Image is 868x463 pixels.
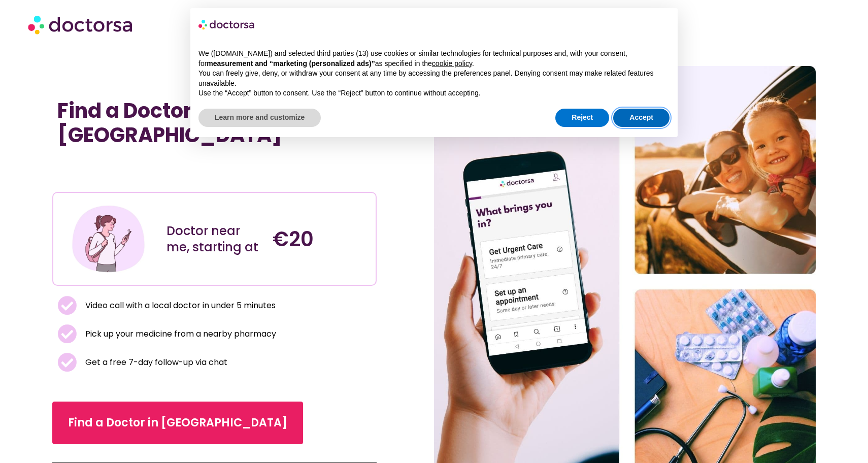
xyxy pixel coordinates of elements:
[83,327,276,341] span: Pick up your medicine from a nearby pharmacy
[57,157,210,170] iframe: Customer reviews powered by Trustpilot
[83,299,276,313] span: Video call with a local doctor in under 5 minutes
[68,415,287,431] span: Find a Doctor in [GEOGRAPHIC_DATA]
[198,16,255,32] img: logo
[57,98,372,147] h1: Find a Doctor Near Me in [GEOGRAPHIC_DATA]
[207,59,375,68] strong: measurement and “marketing (personalized ads)”
[613,109,670,127] button: Accept
[70,201,147,277] img: Illustration depicting a young woman in a casual outfit, engaged with her smartphone. She has a p...
[198,88,670,98] p: Use the “Accept” button to consent. Use the “Reject” button to continue without accepting.
[83,355,227,370] span: Get a free 7-day follow-up via chat
[198,69,670,88] p: You can freely give, deny, or withdraw your consent at any time by accessing the preferences pane...
[57,170,372,182] iframe: Customer reviews powered by Trustpilot
[166,223,262,255] div: Doctor near me, starting at
[273,227,369,251] h4: €20
[198,109,321,127] button: Learn more and customize
[432,59,472,68] a: cookie policy
[555,109,609,127] button: Reject
[52,402,303,444] a: Find a Doctor in [GEOGRAPHIC_DATA]
[198,49,670,69] p: We ([DOMAIN_NAME]) and selected third parties (13) use cookies or similar technologies for techni...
